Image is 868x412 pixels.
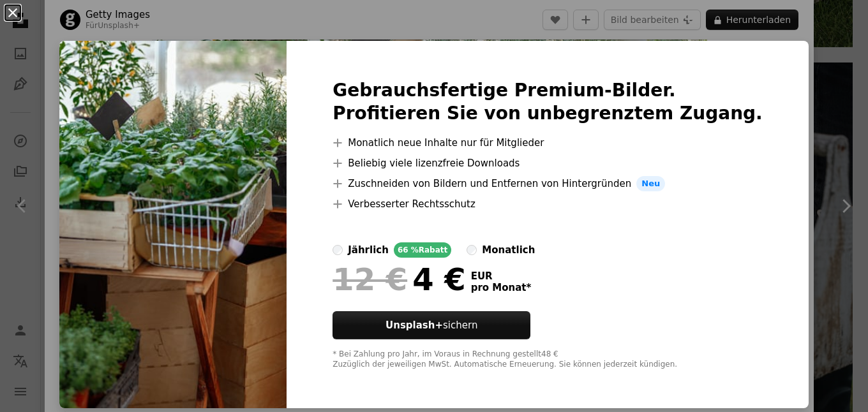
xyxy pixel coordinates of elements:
div: monatlich [482,242,535,258]
span: Neu [636,176,665,191]
img: premium_photo-1661432577698-7c1641d01c0a [59,41,287,408]
input: jährlich66 %Rabatt [333,245,343,255]
button: Unsplash+sichern [333,311,530,339]
input: monatlich [467,245,477,255]
li: Verbesserter Rechtsschutz [333,196,763,212]
span: pro Monat * [471,282,532,293]
li: Beliebig viele lizenzfreie Downloads [333,156,763,171]
strong: Unsplash+ [385,320,443,331]
div: jährlich [348,242,389,258]
div: * Bei Zahlung pro Jahr, im Voraus in Rechnung gestellt 48 € Zuzüglich der jeweiligen MwSt. Automa... [333,349,763,370]
span: EUR [471,270,532,282]
h2: Gebrauchsfertige Premium-Bilder. Profitieren Sie von unbegrenztem Zugang. [333,79,763,125]
li: Monatlich neue Inhalte nur für Mitglieder [333,135,763,151]
span: 12 € [333,263,407,296]
div: 4 € [333,263,465,296]
div: 66 % Rabatt [394,242,451,258]
li: Zuschneiden von Bildern und Entfernen von Hintergründen [333,176,763,191]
